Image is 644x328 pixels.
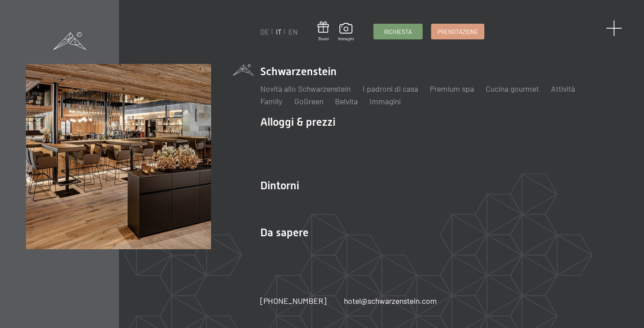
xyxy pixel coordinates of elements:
[369,96,401,106] a: Immagini
[486,84,539,94] a: Cucina gourmet
[430,84,474,94] a: Premium spa
[260,296,326,306] span: [PHONE_NUMBER]
[260,96,282,106] a: Family
[260,295,326,307] a: [PHONE_NUMBER]
[384,28,412,36] span: Richiesta
[318,21,329,42] a: Buoni
[363,84,418,94] a: I padroni di casa
[338,23,354,42] a: Immagini
[260,27,269,36] a: DE
[432,24,484,39] a: Prenotazione
[551,84,575,94] a: Attività
[374,24,422,39] a: Richiesta
[335,96,358,106] a: Belvita
[344,295,437,307] a: hotel@schwarzenstein.com
[294,96,323,106] a: GoGreen
[276,27,282,36] a: IT
[260,84,351,94] a: Novità allo Schwarzenstein
[288,27,298,36] a: EN
[318,36,329,42] span: Buoni
[338,36,354,42] span: Immagini
[437,28,478,36] span: Prenotazione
